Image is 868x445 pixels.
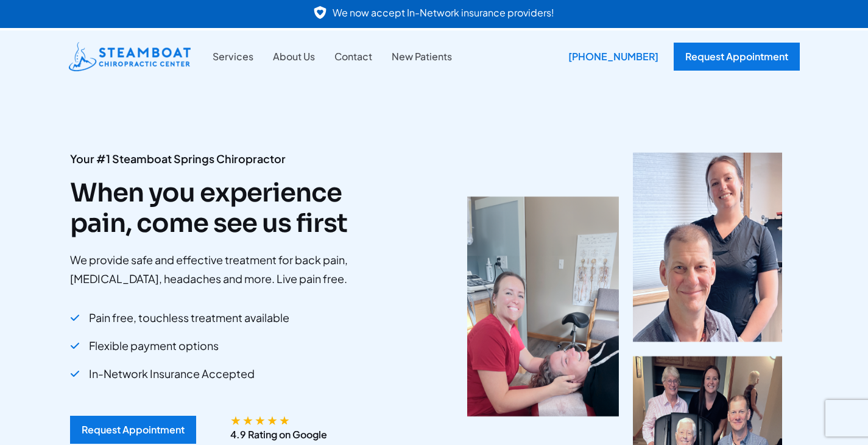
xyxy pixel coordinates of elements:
[69,42,191,71] img: Steamboat Chiropractic Center
[559,43,668,71] div: [PHONE_NUMBER]
[89,335,219,357] span: Flexible payment options
[230,415,291,424] div: 4.9/5
[263,49,325,65] a: About Us
[559,43,662,71] a: [PHONE_NUMBER]
[382,49,462,65] a: New Patients
[230,415,241,424] span: ★
[325,49,382,65] a: Contact
[267,415,278,424] span: ★
[82,425,185,435] div: Request Appointment
[203,49,462,65] nav: Site Navigation
[255,415,266,424] span: ★
[70,251,390,288] p: We provide safe and effective treatment for back pain, [MEDICAL_DATA], headaches and more. Live p...
[89,363,255,385] span: In-Network Insurance Accepted
[674,43,800,71] a: Request Appointment
[230,427,327,443] p: 4.9 Rating on Google
[70,416,196,444] a: Request Appointment
[70,178,390,239] h2: When you experience pain, come see us first
[70,152,286,166] strong: Your #1 Steamboat Springs Chiropractor
[242,415,253,424] span: ★
[89,307,289,329] span: Pain free, touchless treatment available
[203,49,263,65] a: Services
[279,415,290,424] span: ★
